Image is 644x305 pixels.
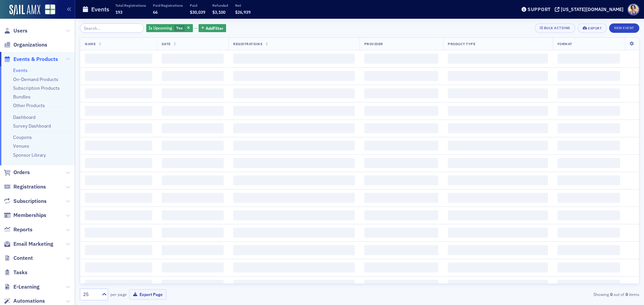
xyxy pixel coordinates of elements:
[528,6,551,12] div: Support
[162,106,224,116] span: ‌
[4,56,58,63] a: Events & Products
[4,269,28,276] a: Tasks
[448,210,548,220] span: ‌
[85,280,152,290] span: ‌
[80,23,144,33] input: Search…
[13,297,45,305] span: Automations
[85,123,152,133] span: ‌
[448,245,548,255] span: ‌
[13,269,28,276] span: Tasks
[110,291,127,297] label: per page
[13,240,53,248] span: Email Marketing
[364,141,438,151] span: ‌
[85,88,152,98] span: ‌
[233,262,355,273] span: ‌
[448,88,548,98] span: ‌
[85,245,152,255] span: ‌
[364,228,438,238] span: ‌
[364,245,438,255] span: ‌
[233,42,262,46] span: Registrations
[85,175,152,185] span: ‌
[13,152,46,158] a: Sponsor Library
[13,212,46,219] span: Memberships
[13,254,33,262] span: Content
[364,88,438,98] span: ‌
[85,141,152,151] span: ‌
[85,71,152,81] span: ‌
[4,183,46,190] a: Registrations
[45,4,55,15] img: SailAMX
[162,228,224,238] span: ‌
[13,56,58,63] span: Events & Products
[162,262,224,273] span: ‌
[153,3,183,8] p: Paid Registrations
[557,245,620,255] span: ‌
[13,41,47,49] span: Organizations
[448,42,475,46] span: Product Type
[557,228,620,238] span: ‌
[364,54,438,64] span: ‌
[448,141,548,151] span: ‌
[13,134,32,140] a: Coupons
[153,9,158,15] span: 66
[448,123,548,133] span: ‌
[557,106,620,116] span: ‌
[83,291,98,298] div: 25
[4,198,47,205] a: Subscriptions
[85,42,96,46] span: Name
[212,3,228,8] p: Refunded
[555,7,626,12] button: [US_STATE][DOMAIN_NAME]
[448,175,548,185] span: ‌
[13,27,28,34] span: Users
[13,198,47,205] span: Subscriptions
[364,123,438,133] span: ‌
[588,26,602,30] div: Export
[609,23,639,33] button: New Event
[233,245,355,255] span: ‌
[9,5,40,15] img: SailAMX
[448,280,548,290] span: ‌
[235,9,251,15] span: $26,939
[233,210,355,220] span: ‌
[235,3,251,8] p: Net
[162,42,171,46] span: Date
[448,54,548,64] span: ‌
[162,71,224,81] span: ‌
[364,106,438,116] span: ‌
[233,71,355,81] span: ‌
[4,283,40,291] a: E-Learning
[364,193,438,203] span: ‌
[233,228,355,238] span: ‌
[557,71,620,81] span: ‌
[162,175,224,185] span: ‌
[85,54,152,64] span: ‌
[13,169,30,176] span: Orders
[206,25,223,31] span: Add Filter
[40,4,55,16] a: View Homepage
[364,280,438,290] span: ‌
[448,193,548,203] span: ‌
[4,169,30,176] a: Orders
[448,106,548,116] span: ‌
[162,210,224,220] span: ‌
[557,141,620,151] span: ‌
[557,88,620,98] span: ‌
[85,193,152,203] span: ‌
[578,23,607,33] button: Export
[233,280,355,290] span: ‌
[4,240,53,248] a: Email Marketing
[13,94,31,100] a: Bundles
[233,193,355,203] span: ‌
[624,291,629,297] strong: 0
[13,114,36,120] a: Dashboard
[13,102,45,108] a: Other Products
[448,158,548,168] span: ‌
[4,27,28,34] a: Users
[557,123,620,133] span: ‌
[149,25,172,30] span: Is Upcoming
[85,262,152,273] span: ‌
[162,123,224,133] span: ‌
[162,158,224,168] span: ‌
[4,254,33,262] a: Content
